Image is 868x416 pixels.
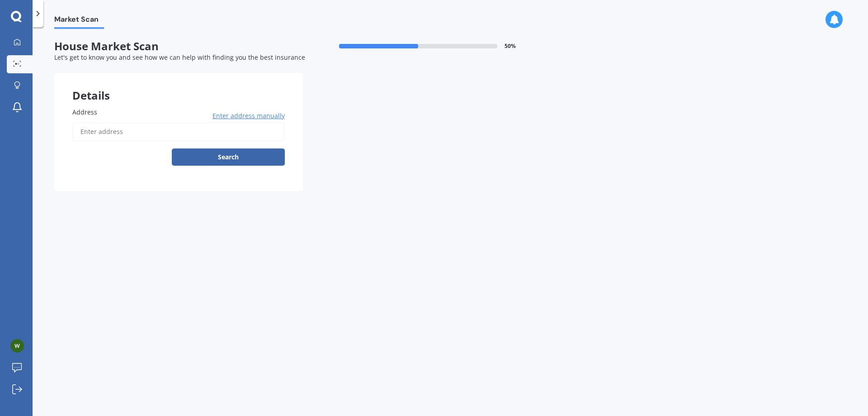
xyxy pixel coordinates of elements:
[172,148,285,166] button: Search
[72,108,97,116] span: Address
[212,111,285,120] span: Enter address manually
[54,53,305,62] span: Let's get to know you and see how we can help with finding you the best insurance
[10,339,24,353] img: ACg8ocKH9uc33Fk884W6hTgj7xKshADLgY2_M4LJtMxF0NSTGl67gw=s96-c
[72,122,285,141] input: Enter address
[505,43,516,49] span: 50 %
[54,40,303,53] span: House Market Scan
[54,73,303,100] div: Details
[54,15,104,27] span: Market Scan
